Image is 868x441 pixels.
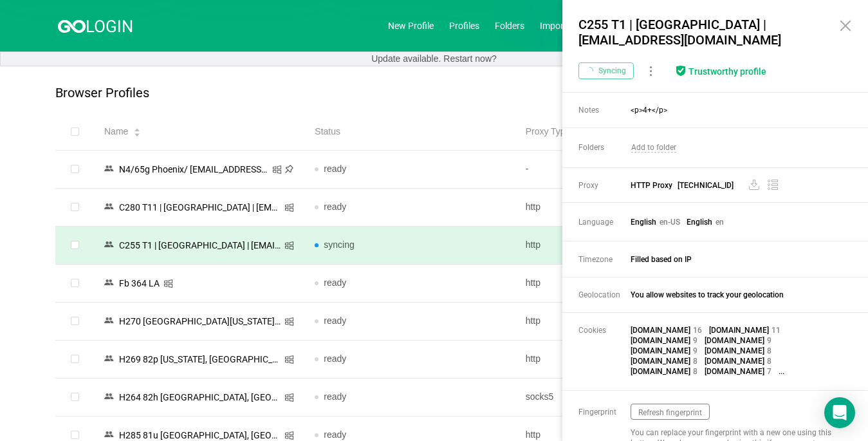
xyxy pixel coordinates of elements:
div: Н269 82p [US_STATE], [GEOGRAPHIC_DATA]/ [EMAIL_ADDRESS][DOMAIN_NAME] [115,351,284,368]
span: ready [324,353,346,364]
td: socks5 [515,379,726,417]
span: 9 [693,346,697,355]
div: Trustworthy profile [688,66,766,77]
span: 8 [693,357,697,366]
span: [DOMAIN_NAME] [631,326,690,335]
span: [DOMAIN_NAME] [705,336,764,345]
span: Status [315,125,340,138]
i: icon: caret-down [134,131,141,135]
span: [DOMAIN_NAME] [631,367,690,376]
div: C255 T1 | [GEOGRAPHIC_DATA] | [EMAIL_ADDRESS][DOMAIN_NAME] [575,13,826,52]
i: icon: pushpin [284,164,294,174]
a: Profiles [449,21,479,31]
span: Cookies [578,326,630,335]
div: C255 T1 | [GEOGRAPHIC_DATA] | [EMAIL_ADDRESS][DOMAIN_NAME] [115,237,284,254]
span: Folders [578,143,630,152]
span: 9 [767,336,771,345]
i: icon: windows [284,317,294,326]
a: Folders [495,21,524,31]
i: icon: windows [284,393,294,402]
span: Fingerprint [578,408,630,417]
span: [DOMAIN_NAME] [631,357,690,366]
span: ready [324,315,346,326]
i: icon: windows [284,241,294,250]
span: <p>4+</p> [625,100,854,120]
span: ready [324,164,346,174]
td: http [515,227,726,265]
td: http [515,189,726,227]
span: 16 [693,326,702,335]
span: Notes [578,106,630,120]
span: Language [578,218,630,227]
span: [DOMAIN_NAME] [709,326,769,335]
span: [TECHNICAL_ID] [678,181,734,190]
span: Proxy Type [526,125,571,138]
span: en [716,218,724,227]
span: ready [324,429,346,440]
span: 7 [767,367,771,376]
span: ready [324,391,346,402]
span: Filled based on IP [631,255,843,264]
span: You allow websites to track your geolocation [631,290,843,299]
span: 8 [767,346,771,355]
span: Proxy [578,181,630,190]
span: ... [779,367,784,377]
span: [DOMAIN_NAME] [705,346,764,355]
i: icon: caret-up [134,127,141,131]
span: 8 [693,367,697,376]
span: [DOMAIN_NAME] [705,357,764,366]
button: Refresh fingerprint [631,404,710,420]
span: ready [324,202,346,212]
span: 11 [771,326,780,335]
i: icon: windows [284,431,294,440]
a: Import [540,21,567,31]
span: Timezone [578,255,630,264]
a: New Profile [388,21,434,31]
td: http [515,341,726,379]
span: [DOMAIN_NAME] [631,336,690,345]
td: http [515,265,726,303]
td: http [515,303,726,341]
span: en-US [660,218,680,227]
span: English [687,218,712,227]
i: icon: windows [284,355,294,364]
span: [DOMAIN_NAME] [631,346,690,355]
span: 8 [767,357,771,366]
span: [DOMAIN_NAME] [705,367,764,376]
span: English [631,218,656,227]
span: Name [104,125,128,138]
i: icon: windows [284,203,294,212]
div: N4/65g Phoenix/ [EMAIL_ADDRESS][DOMAIN_NAME] [115,161,272,178]
div: C280 T11 | [GEOGRAPHIC_DATA] | [EMAIL_ADDRESS][DOMAIN_NAME] [115,199,284,216]
span: 9 [693,336,697,345]
div: Open Intercom Messenger [824,397,855,428]
span: Add to folder [631,143,676,153]
i: icon: windows [163,279,173,288]
div: Fb 364 LA [115,275,163,292]
td: - [515,151,726,189]
span: ready [324,277,346,288]
div: Н264 82h [GEOGRAPHIC_DATA], [GEOGRAPHIC_DATA]/ [EMAIL_ADDRESS][DOMAIN_NAME] [115,389,284,406]
div: Sort [133,126,141,135]
span: HTTP Proxy [631,179,841,192]
div: Н270 [GEOGRAPHIC_DATA][US_STATE]/ [EMAIL_ADDRESS][DOMAIN_NAME] [115,313,284,330]
span: syncing [324,239,354,250]
i: icon: windows [272,165,282,174]
span: Geolocation [578,290,630,299]
p: Browser Profiles [55,86,149,100]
